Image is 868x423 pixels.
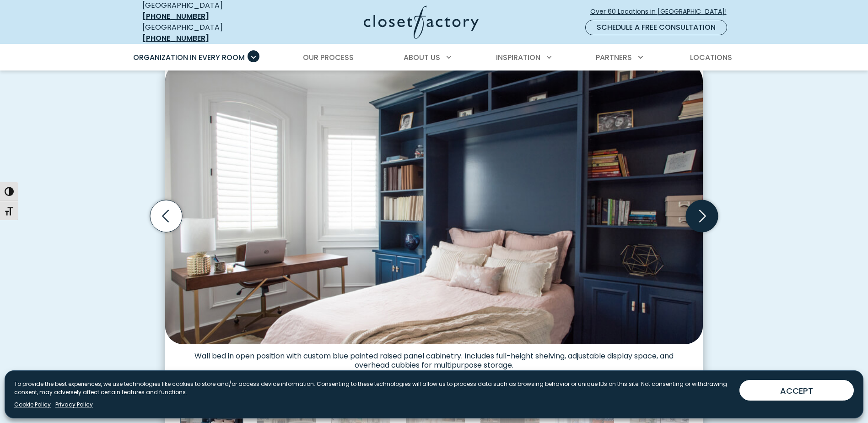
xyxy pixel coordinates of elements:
button: ACCEPT [739,380,854,401]
p: To provide the best experiences, we use technologies like cookies to store and/or access device i... [14,380,732,396]
span: About Us [404,52,440,63]
button: Next slide [682,196,722,236]
span: Over 60 Locations in [GEOGRAPHIC_DATA]! [590,7,734,16]
nav: Primary Menu [127,45,742,70]
span: Inspiration [496,52,540,63]
a: Cookie Policy [14,401,51,409]
a: [PHONE_NUMBER] [142,11,209,22]
button: Previous slide [146,196,186,236]
a: Schedule a Free Consultation [585,20,727,35]
a: [PHONE_NUMBER] [142,33,209,43]
span: Organization in Every Room [133,52,245,63]
a: Over 60 Locations in [GEOGRAPHIC_DATA]! [590,4,734,20]
span: Our Process [303,52,354,63]
span: Locations [690,52,732,63]
figcaption: Wall bed in open position with custom blue painted raised panel cabinetry. Includes full-height s... [165,344,703,370]
img: Navy blue built-in wall bed with surrounding bookcases and upper storage [165,63,703,344]
img: Closet Factory Logo [364,5,479,39]
a: Privacy Policy [55,401,93,409]
span: Partners [596,52,632,63]
div: [GEOGRAPHIC_DATA] [142,22,275,44]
